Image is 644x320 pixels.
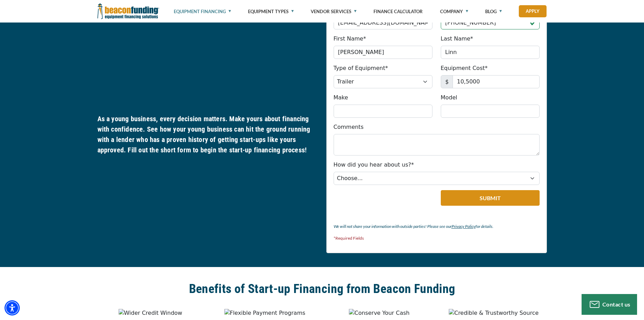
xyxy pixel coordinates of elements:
label: Equipment Cost* [441,64,488,72]
h5: As a young business, every decision matters. Make yours about financing with confidence. See how ... [97,114,318,155]
label: Make [334,94,348,102]
label: Last Name* [441,35,473,43]
span: Contact us [602,301,630,308]
span: $ [441,75,453,88]
input: John [334,46,432,59]
iframe: reCAPTCHA [334,190,418,212]
img: Credible & Trustworthy Source [449,309,539,317]
img: Wider Credit Window [119,309,182,317]
input: Doe [441,46,540,59]
input: jdoe@gmail.com [334,16,432,29]
img: Conserve Your Cash [349,309,410,317]
label: Comments [334,123,364,131]
img: Flexible Payment Programs [224,309,306,317]
p: We will not share your information with outside parties! Please see our for details. [334,222,540,231]
label: How did you hear about us?* [334,161,414,169]
div: Accessibility Menu [5,300,20,315]
button: Submit [441,190,540,206]
label: Type of Equipment* [334,64,388,72]
label: Model [441,94,457,102]
input: 50,000 [453,75,540,88]
input: (555) 555-5555 [441,16,540,29]
a: Apply [519,5,547,17]
button: Contact us [582,294,637,315]
label: First Name* [334,35,366,43]
p: *Required Fields [334,234,540,242]
a: Privacy Policy [452,224,475,229]
h2: Benefits of Start-up Financing from Beacon Funding [97,281,547,297]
